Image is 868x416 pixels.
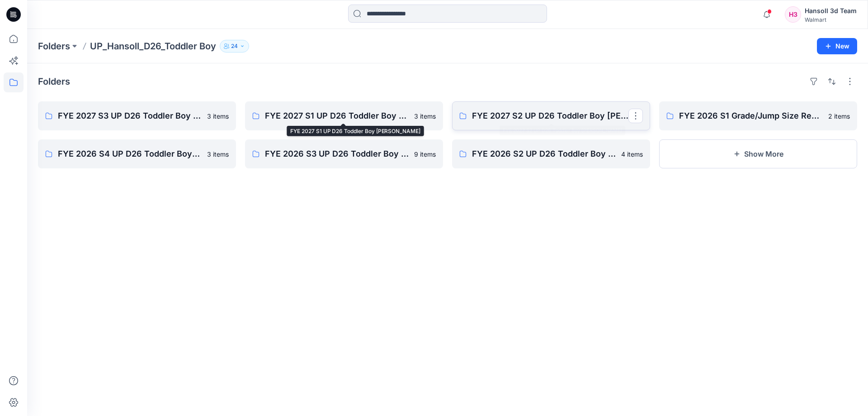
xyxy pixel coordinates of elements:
[265,110,409,122] p: FYE 2027 S1 UP D26 Toddler Boy [PERSON_NAME]
[452,139,650,168] a: FYE 2026 S2 UP D26 Toddler Boy - Hansoll4 items
[472,148,616,160] p: FYE 2026 S2 UP D26 Toddler Boy - Hansoll
[245,101,443,130] a: FYE 2027 S1 UP D26 Toddler Boy [PERSON_NAME]3 items
[659,139,857,168] button: Show More
[785,6,801,23] div: H3
[38,101,236,130] a: FYE 2027 S3 UP D26 Toddler Boy Hansoll3 items
[659,101,857,130] a: FYE 2026 S1 Grade/Jump Size Review2 items
[90,40,216,53] p: UP_Hansoll_D26_Toddler Boy
[207,111,229,121] p: 3 items
[805,16,857,23] div: Walmart
[621,149,643,159] p: 4 items
[220,40,249,53] button: 24
[828,111,850,121] p: 2 items
[414,111,436,121] p: 3 items
[245,139,443,168] a: FYE 2026 S3 UP D26 Toddler Boy - Hansoll9 items
[452,101,650,130] a: FYE 2027 S2 UP D26 Toddler Boy [PERSON_NAME]
[38,76,70,87] h4: Folders
[414,149,436,159] p: 9 items
[38,139,236,168] a: FYE 2026 S4 UP D26 Toddler Boy - Hansoll3 items
[805,5,857,16] div: Hansoll 3d Team
[58,148,202,160] p: FYE 2026 S4 UP D26 Toddler Boy - Hansoll
[58,110,202,122] p: FYE 2027 S3 UP D26 Toddler Boy Hansoll
[231,41,238,51] p: 24
[472,110,628,122] p: FYE 2027 S2 UP D26 Toddler Boy [PERSON_NAME]
[207,149,229,159] p: 3 items
[265,148,409,160] p: FYE 2026 S3 UP D26 Toddler Boy - Hansoll
[817,38,857,54] button: New
[38,40,70,53] a: Folders
[679,110,823,122] p: FYE 2026 S1 Grade/Jump Size Review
